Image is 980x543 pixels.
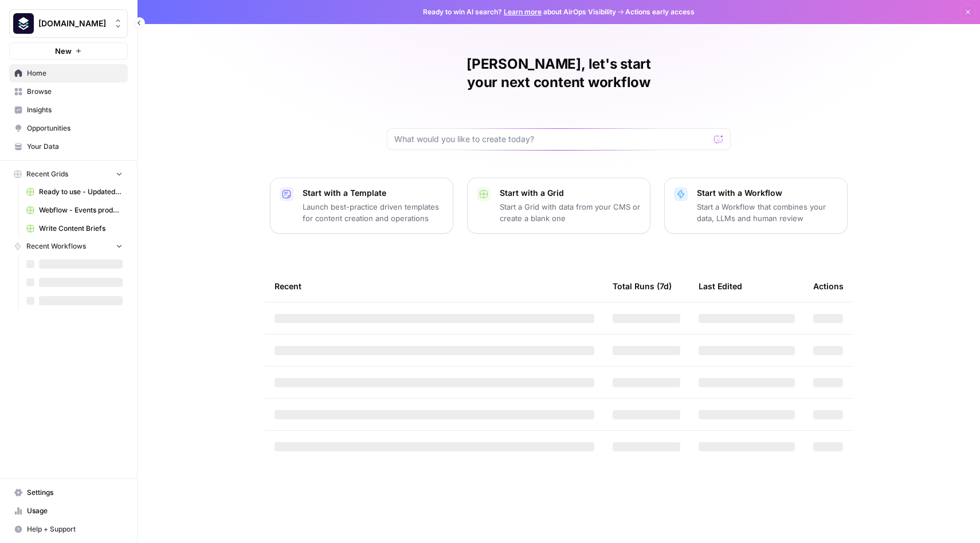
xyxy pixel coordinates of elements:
[26,169,68,179] span: Recent Grids
[27,68,123,78] span: Home
[394,133,709,145] input: What would you like to create today?
[697,187,838,199] p: Start with a Workflow
[39,205,123,215] span: Webflow - Events production - Ticiana
[613,270,672,302] div: Total Runs (7d)
[625,7,695,17] span: Actions early access
[55,45,72,57] span: New
[39,223,123,234] span: Write Content Briefs
[9,9,128,38] button: Workspace: Platformengineering.org
[27,105,123,115] span: Insights
[9,64,128,82] a: Home
[27,86,123,97] span: Browse
[9,119,128,137] a: Opportunities
[9,238,128,255] button: Recent Workflows
[813,270,844,302] div: Actions
[275,270,594,302] div: Recent
[387,55,731,92] h1: [PERSON_NAME], let's start your next content workflow
[500,187,641,199] p: Start with a Grid
[13,13,34,34] img: Platformengineering.org Logo
[9,82,128,101] a: Browse
[27,487,123,498] span: Settings
[21,219,128,238] a: Write Content Briefs
[9,42,128,60] button: New
[27,123,123,133] span: Opportunities
[21,201,128,219] a: Webflow - Events production - Ticiana
[27,141,123,152] span: Your Data
[697,201,838,224] p: Start a Workflow that combines your data, LLMs and human review
[303,187,444,199] p: Start with a Template
[21,183,128,201] a: Ready to use - Updated an existing tool profile in Webflow
[699,270,742,302] div: Last Edited
[303,201,444,224] p: Launch best-practice driven templates for content creation and operations
[27,506,123,516] span: Usage
[9,483,128,502] a: Settings
[26,241,86,251] span: Recent Workflows
[39,187,123,197] span: Ready to use - Updated an existing tool profile in Webflow
[9,137,128,156] a: Your Data
[467,178,650,234] button: Start with a GridStart a Grid with data from your CMS or create a blank one
[9,166,128,183] button: Recent Grids
[9,520,128,538] button: Help + Support
[270,178,453,234] button: Start with a TemplateLaunch best-practice driven templates for content creation and operations
[664,178,848,234] button: Start with a WorkflowStart a Workflow that combines your data, LLMs and human review
[504,7,542,16] a: Learn more
[500,201,641,224] p: Start a Grid with data from your CMS or create a blank one
[9,502,128,520] a: Usage
[9,101,128,119] a: Insights
[423,7,616,17] span: Ready to win AI search? about AirOps Visibility
[38,18,108,29] span: [DOMAIN_NAME]
[27,524,123,534] span: Help + Support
